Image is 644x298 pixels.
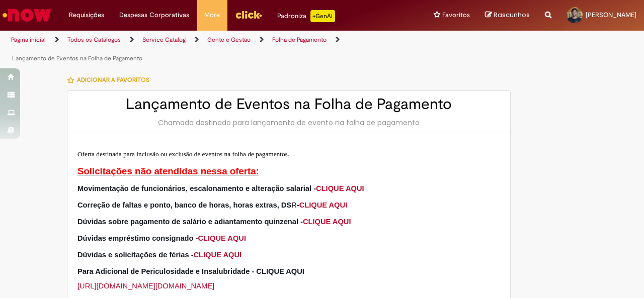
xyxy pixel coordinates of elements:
[485,11,530,20] a: Rascunhos
[77,76,149,84] span: Adicionar a Favoritos
[12,54,142,62] a: Lançamento de Eventos na Folha de Pagamento
[119,10,189,20] span: Despesas Corporativas
[77,267,304,275] span: Para Adicional de Periculosidade e Insalubridade - CLIQUE AQUI
[303,218,351,226] a: CLIQUE AQUI
[77,184,364,192] span: Movimentação de funcionários, escalonamento e alteração salarial -
[586,11,636,19] span: [PERSON_NAME]
[77,118,500,128] div: Chamado destinado para lançamento de evento na folha de pagamento
[299,201,348,209] a: CLIQUE AQUI
[204,10,220,20] span: More
[442,10,470,20] span: Favoritos
[67,36,121,44] a: Todos os Catálogos
[69,10,104,20] span: Requisições
[77,201,291,209] strong: Correção de faltas e ponto, banco de horas, horas extras, DS
[77,251,242,259] span: Dúvidas e solicitações de férias -
[77,150,289,158] span: Oferta destinada para inclusão ou exclusão de eventos na folha de pagamentos.
[77,201,297,209] span: R
[77,166,259,176] span: Solicitações não atendidas nessa oferta:
[194,251,242,259] a: CLIQUE AQUI
[8,31,422,68] ul: Trilhas de página
[310,10,335,22] p: +GenAi
[142,36,186,44] a: Service Catalog
[1,5,53,25] img: ServiceNow
[297,201,347,209] span: -
[77,234,246,242] span: Dúvidas empréstimo consignado -
[77,218,351,226] span: Dúvidas sobre pagamento de salário e adiantamento quinzenal -
[277,10,335,22] div: Padroniza
[207,36,251,44] a: Gente e Gestão
[494,10,530,20] span: Rascunhos
[67,69,155,90] button: Adicionar a Favoritos
[235,7,262,22] img: click_logo_yellow_360x200.png
[316,184,364,192] a: CLIQUE AQUI
[77,96,500,113] h2: Lançamento de Eventos na Folha de Pagamento
[198,234,246,242] a: CLIQUE AQUI
[77,282,214,290] a: [URL][DOMAIN_NAME][DOMAIN_NAME]
[11,36,46,44] a: Página inicial
[272,36,327,44] a: Folha de Pagamento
